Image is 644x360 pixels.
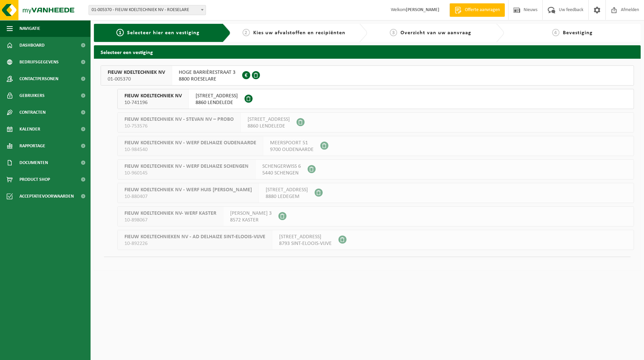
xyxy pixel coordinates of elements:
[89,5,206,15] span: 01-005370 - FIEUW KOELTECHNIEK NV - ROESELARE
[279,240,332,247] span: 8793 SINT-ELOOIS-VIJVE
[230,217,272,223] span: 8572 KASTER
[179,76,235,83] span: 8800 ROESELARE
[270,140,314,146] span: MEERSPOORT 51
[463,7,501,13] span: Offerte aanvragen
[400,30,471,36] span: Overzicht van uw aanvraag
[124,240,265,247] span: 10-892226
[108,69,165,76] span: FIEUW KOELTECHNIEK NV
[124,140,256,146] span: FIEUW KOELTECHNIEK NV - WERF DELHAIZE OUDENAARDE
[196,99,238,106] span: 8860 LENDELEDE
[124,123,234,130] span: 10-753576
[124,93,182,99] span: FIEUW KOELTECHNIEK NV
[253,30,345,36] span: Kies uw afvalstoffen en recipiënten
[108,76,165,83] span: 01-005370
[89,5,206,15] span: 01-005370 - FIEUW KOELTECHNIEK NV - ROESELARE
[248,123,290,130] span: 8860 LENDELEDE
[19,188,74,205] span: Acceptatievoorwaarden
[552,29,559,36] span: 4
[196,93,238,99] span: [STREET_ADDRESS]
[19,171,50,188] span: Product Shop
[279,234,332,240] span: [STREET_ADDRESS]
[124,210,216,217] span: FIEUW KOELTECHNIEK NV- WERF KASTER
[124,217,216,223] span: 10-898067
[124,99,182,106] span: 10-741196
[124,187,252,193] span: FIEUW KOELTECHNIEK NV - WERF HUIS [PERSON_NAME]
[124,146,256,153] span: 10-984540
[230,210,272,217] span: [PERSON_NAME] 3
[124,116,234,123] span: FIEUW KOELTECHNIEK NV - STEVAN NV – PROBO
[124,234,265,240] span: FIEUW KOELTECHNIEKEN NV - AD DELHAIZE SINT-ELOOIS-VIJVE
[116,29,124,36] span: 1
[19,20,40,37] span: Navigatie
[19,138,45,154] span: Rapportage
[19,104,46,121] span: Contracten
[19,121,40,138] span: Kalender
[124,193,252,200] span: 10-880407
[563,30,593,36] span: Bevestiging
[270,146,314,153] span: 9700 OUDENAARDE
[124,163,249,170] span: FIEUW KOELTECHNIEK NV - WERF DELHAIZE SCHENGEN
[124,170,249,176] span: 10-960145
[127,30,200,36] span: Selecteer hier een vestiging
[266,187,308,193] span: [STREET_ADDRESS]
[449,3,505,17] a: Offerte aanvragen
[262,170,301,176] span: 5440 SCHENGEN
[243,29,250,36] span: 2
[19,87,45,104] span: Gebruikers
[94,45,641,58] h2: Selecteer een vestiging
[248,116,290,123] span: [STREET_ADDRESS]
[19,70,58,87] span: Contactpersonen
[117,89,634,109] button: FIEUW KOELTECHNIEK NV 10-741196 [STREET_ADDRESS]8860 LENDELEDE
[406,7,439,12] strong: [PERSON_NAME]
[262,163,301,170] span: SCHENGERWISS 6
[19,54,59,70] span: Bedrijfsgegevens
[266,193,308,200] span: 8880 LEDEGEM
[179,69,235,76] span: HOGE BARRIÈRESTRAAT 3
[390,29,397,36] span: 3
[19,37,45,54] span: Dashboard
[19,154,48,171] span: Documenten
[101,65,634,86] button: FIEUW KOELTECHNIEK NV 01-005370 HOGE BARRIÈRESTRAAT 38800 ROESELARE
